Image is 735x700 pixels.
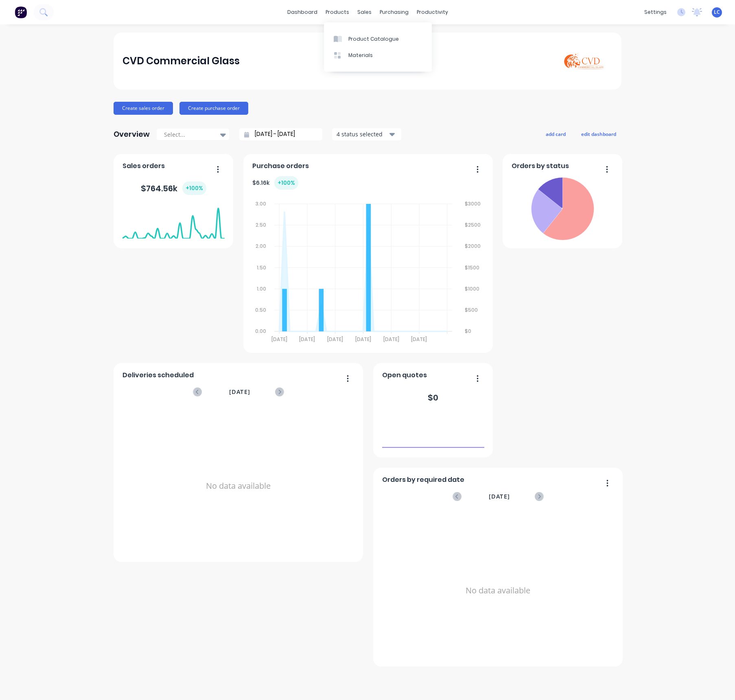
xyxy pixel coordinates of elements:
span: Deliveries scheduled [122,370,194,380]
span: [DATE] [229,387,250,396]
span: Open quotes [382,370,427,380]
tspan: 1.00 [257,285,266,292]
button: Create sales order [114,102,173,115]
tspan: $1000 [465,285,479,292]
span: [DATE] [489,492,510,501]
div: sales [353,6,376,18]
div: Materials [348,52,373,59]
tspan: $3000 [465,200,481,207]
tspan: $2500 [465,221,481,228]
div: No data available [122,407,354,565]
tspan: 2.00 [256,243,266,249]
tspan: $2000 [465,243,481,249]
tspan: [DATE] [355,336,371,343]
tspan: 1.50 [257,264,266,271]
div: 4 status selected [337,130,388,138]
tspan: 3.00 [256,200,266,207]
tspan: [DATE] [271,336,287,343]
img: CVD Commercial Glass [556,40,612,83]
div: $ 764.56k [141,182,206,195]
div: $ 6.16k [252,176,298,190]
button: 4 status selected [332,128,401,140]
div: products [322,6,353,18]
tspan: $1500 [465,264,479,271]
div: Overview [114,126,150,142]
tspan: [DATE] [383,336,399,343]
tspan: [DATE] [411,336,427,343]
tspan: 0.50 [255,306,266,313]
button: edit dashboard [576,129,621,139]
a: Product Catalogue [324,31,432,47]
div: settings [640,6,671,18]
div: Product Catalogue [348,35,399,43]
div: purchasing [376,6,413,18]
a: Materials [324,47,432,63]
span: Purchase orders [252,161,309,171]
tspan: $500 [465,306,478,313]
span: Orders by status [512,161,569,171]
tspan: [DATE] [327,336,343,343]
tspan: 0.00 [255,328,266,335]
tspan: [DATE] [299,336,315,343]
tspan: 2.50 [256,221,266,228]
button: add card [540,129,571,139]
tspan: $0 [465,328,471,335]
div: No data available [382,512,614,669]
div: productivity [413,6,452,18]
span: Sales orders [122,161,165,171]
div: CVD Commercial Glass [122,53,240,69]
button: Create purchase order [179,102,248,115]
a: dashboard [283,6,322,18]
div: + 100 % [182,182,206,195]
img: Factory [15,6,27,18]
span: LC [714,9,720,16]
div: + 100 % [274,176,298,190]
div: $ 0 [428,392,438,404]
